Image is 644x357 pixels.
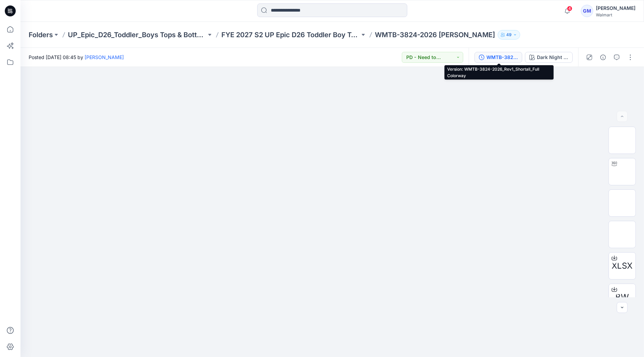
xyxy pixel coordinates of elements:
[506,31,512,39] p: 49
[474,52,522,63] button: WMTB-3824-2026_Rev1_Shortall_Full Colorway
[581,5,593,17] div: GM
[525,52,573,63] button: Dark Night Wash
[29,30,53,40] a: Folders
[596,4,635,12] div: [PERSON_NAME]
[612,260,633,272] span: XLSX
[221,30,360,40] a: FYE 2027 S2 UP Epic D26 Toddler Boy Tops & Bottoms
[375,30,495,40] p: WMTB-3824-2026 [PERSON_NAME]
[598,52,609,63] button: Details
[498,30,520,40] button: 49
[537,54,568,61] div: Dark Night Wash
[486,54,518,61] div: WMTB-3824-2026_Rev1_Shortall_Full Colorway
[615,291,629,303] span: BW
[68,30,206,40] a: UP_Epic_D26_Toddler_Boys Tops & Bottoms
[596,12,635,17] div: Walmart
[85,54,124,60] a: [PERSON_NAME]
[29,54,124,61] span: Posted [DATE] 08:45 by
[567,6,572,11] span: 4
